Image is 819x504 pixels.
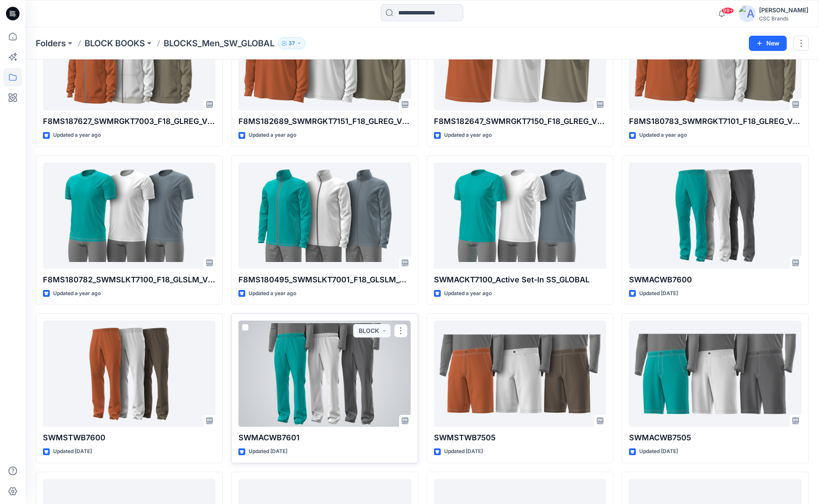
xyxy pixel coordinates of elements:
[434,321,606,427] a: SWMSTWB7505
[238,432,411,444] p: SWMACWB7601
[249,289,296,298] p: Updated a year ago
[629,321,802,427] a: SWMACWB7505
[278,37,306,49] button: 37
[759,15,808,22] div: CSC Brands
[759,5,808,15] div: [PERSON_NAME]
[721,7,734,14] span: 99+
[43,115,215,127] p: F8MS187627_SWMRGKT7003_F18_GLREG_VFA
[238,115,411,127] p: F8MS182689_SWMRGKT7151_F18_GLREG_VFA
[238,274,411,286] p: F8MS180495_SWMSLKT7001_F18_GLSLM_VFA
[434,274,606,286] p: SWMACKT7100_Active Set-In SS_GLOBAL
[434,163,606,269] a: SWMACKT7100_Active Set-In SS_GLOBAL
[85,37,145,49] a: BLOCK BOOKS
[434,115,606,127] p: F8MS182647_SWMRGKT7150_F18_GLREG_VFA
[629,274,802,286] p: SWMACWB7600
[238,321,411,427] a: SWMACWB7601
[629,432,802,444] p: SWMACWB7505
[164,37,275,49] p: BLOCKS_Men_SW_GLOBAL
[43,274,215,286] p: F8MS180782_SWMSLKT7100_F18_GLSLM_VFA
[444,131,492,140] p: Updated a year ago
[53,289,101,298] p: Updated a year ago
[639,289,678,298] p: Updated [DATE]
[629,115,802,127] p: F8MS180783_SWMRGKT7101_F18_GLREG_VFA
[43,432,215,444] p: SWMSTWB7600
[434,432,606,444] p: SWMSTWB7505
[43,321,215,427] a: SWMSTWB7600
[53,447,92,456] p: Updated [DATE]
[639,447,678,456] p: Updated [DATE]
[43,163,215,269] a: F8MS180782_SWMSLKT7100_F18_GLSLM_VFA
[749,36,787,51] button: New
[444,447,483,456] p: Updated [DATE]
[444,289,492,298] p: Updated a year ago
[238,163,411,269] a: F8MS180495_SWMSLKT7001_F18_GLSLM_VFA
[739,5,756,22] img: avatar
[629,163,802,269] a: SWMACWB7600
[249,447,287,456] p: Updated [DATE]
[249,131,296,140] p: Updated a year ago
[36,37,66,49] a: Folders
[639,131,687,140] p: Updated a year ago
[53,131,101,140] p: Updated a year ago
[289,39,295,48] p: 37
